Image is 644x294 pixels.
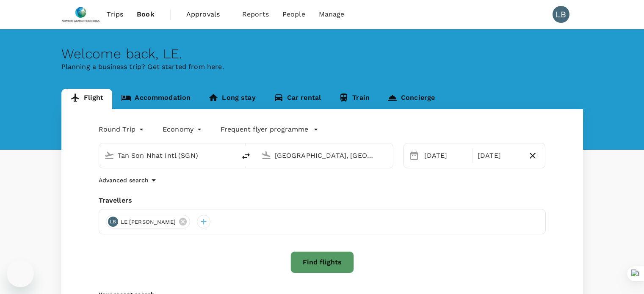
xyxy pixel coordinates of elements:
button: delete [236,146,256,166]
button: Open [230,154,232,156]
div: Round Trip [99,123,146,136]
button: Advanced search [99,175,159,185]
p: Frequent flyer programme [221,124,308,135]
input: Depart from [118,149,218,162]
div: LB [553,6,569,23]
p: Planning a business trip? Get started from here. [61,62,583,72]
a: Accommodation [112,89,199,109]
p: Advanced search [99,176,149,184]
span: Book [137,9,155,19]
input: Going to [275,149,375,162]
div: Travellers [99,195,546,206]
img: Nippon Sanso Holdings Singapore Pte Ltd [61,5,100,24]
div: LBLE [PERSON_NAME] [106,215,190,228]
span: LE [PERSON_NAME] [116,218,181,226]
span: Approvals [186,9,229,19]
span: People [282,9,305,19]
div: Economy [163,123,204,136]
div: [DATE] [474,147,524,164]
button: Frequent flyer programme [221,124,318,135]
div: Welcome back , LE . [61,46,583,62]
button: Open [387,154,389,156]
div: LB [108,217,118,227]
a: Long stay [199,89,264,109]
a: Concierge [379,89,444,109]
button: Find flights [290,251,354,273]
span: Reports [242,9,269,19]
span: Trips [107,9,123,19]
div: [DATE] [421,147,470,164]
a: Car rental [265,89,330,109]
span: Manage [319,9,345,19]
iframe: Button to launch messaging window [7,260,34,287]
a: Flight [61,89,113,109]
a: Train [330,89,379,109]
